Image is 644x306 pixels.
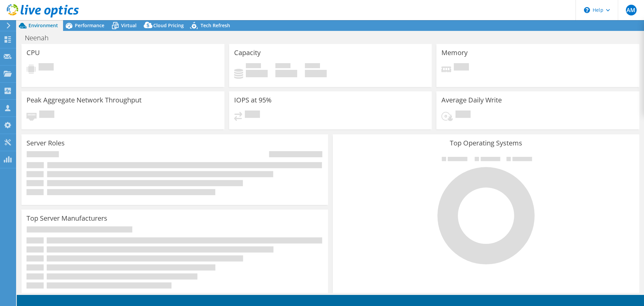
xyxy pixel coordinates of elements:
span: Cloud Pricing [153,22,184,29]
h3: Memory [441,49,468,56]
h3: Server Roles [26,139,65,147]
span: Total [305,63,320,70]
h4: 0 GiB [305,70,327,77]
span: Tech Refresh [201,22,230,29]
h4: 0 GiB [246,70,268,77]
h3: Top Server Manufacturers [26,215,107,222]
h3: Peak Aggregate Network Throughput [26,96,142,104]
span: Virtual [121,22,137,29]
span: Free [275,63,290,70]
h3: Capacity [234,49,261,56]
svg: \n [584,7,590,13]
span: Pending [39,63,54,72]
h3: CPU [26,49,40,56]
span: Pending [455,111,471,120]
span: Performance [75,22,104,29]
span: Pending [245,111,260,120]
h3: Average Daily Write [441,96,502,104]
h1: Neenah [22,34,59,42]
h3: Top Operating Systems [338,139,634,147]
h3: IOPS at 95% [234,96,272,104]
span: Pending [454,63,469,72]
span: Environment [29,22,58,29]
span: Used [246,63,261,70]
span: Pending [39,111,54,120]
span: AM [626,5,637,15]
h4: 0 GiB [275,70,297,77]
